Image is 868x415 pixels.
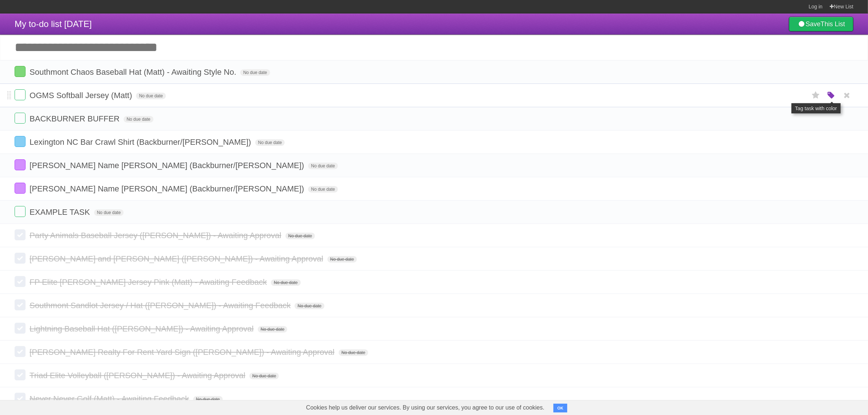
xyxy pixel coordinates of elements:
[30,301,292,310] span: Southmont Sandlot Jersey / Hat ([PERSON_NAME]) - Awaiting Feedback
[271,279,300,286] span: No due date
[30,137,253,147] span: Lexington NC Bar Crawl Shirt (Backburner/[PERSON_NAME])
[136,93,166,99] span: No due date
[15,159,26,170] label: Done
[30,394,191,403] span: Never Never Golf (Matt) - Awaiting Feedback
[553,404,568,412] button: OK
[193,396,223,403] span: No due date
[15,229,26,240] label: Done
[308,163,338,169] span: No due date
[30,324,256,333] span: Lightning Baseball Hat ([PERSON_NAME]) - Awaiting Approval
[15,323,26,334] label: Done
[30,67,238,77] span: Southmont Chaos Baseball Hat (Matt) - Awaiting Style No.
[15,276,26,287] label: Done
[15,136,26,147] label: Done
[30,91,134,100] span: OGMS Softball Jersey (Matt)
[30,114,121,123] span: BACKBURNER BUFFER
[30,207,92,217] span: EXAMPLE TASK
[258,326,287,333] span: No due date
[285,233,315,239] span: No due date
[15,66,26,77] label: Done
[30,278,269,287] span: FP Elite [PERSON_NAME] Jersey Pink (Matt) - Awaiting Feedback
[327,256,357,263] span: No due date
[30,184,306,193] span: [PERSON_NAME] Name [PERSON_NAME] (Backburner/[PERSON_NAME])
[15,253,26,264] label: Done
[809,89,823,101] label: Star task
[30,161,306,170] span: [PERSON_NAME] Name [PERSON_NAME] (Backburner/[PERSON_NAME])
[308,186,338,193] span: No due date
[15,346,26,357] label: Done
[15,299,26,310] label: Done
[15,206,26,217] label: Done
[15,19,92,29] span: My to-do list [DATE]
[295,303,324,309] span: No due date
[15,183,26,194] label: Done
[15,369,26,380] label: Done
[30,254,325,263] span: [PERSON_NAME] and [PERSON_NAME] ([PERSON_NAME]) - Awaiting Approval
[124,116,153,123] span: No due date
[240,69,270,76] span: No due date
[94,209,124,216] span: No due date
[339,349,368,356] span: No due date
[15,89,26,100] label: Done
[30,348,336,357] span: [PERSON_NAME] Realty For Rent Yard Sign ([PERSON_NAME]) - Awaiting Approval
[30,371,247,380] span: Triad Elite Volleyball ([PERSON_NAME]) - Awaiting Approval
[299,400,552,415] span: Cookies help us deliver our services. By using our services, you agree to our use of cookies.
[15,393,26,404] label: Done
[789,17,853,31] a: SaveThis List
[255,139,285,146] span: No due date
[249,373,279,379] span: No due date
[15,113,26,124] label: Done
[821,20,845,28] b: This List
[30,231,283,240] span: Party Animals Baseball Jersey ([PERSON_NAME]) - Awaiting Approval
